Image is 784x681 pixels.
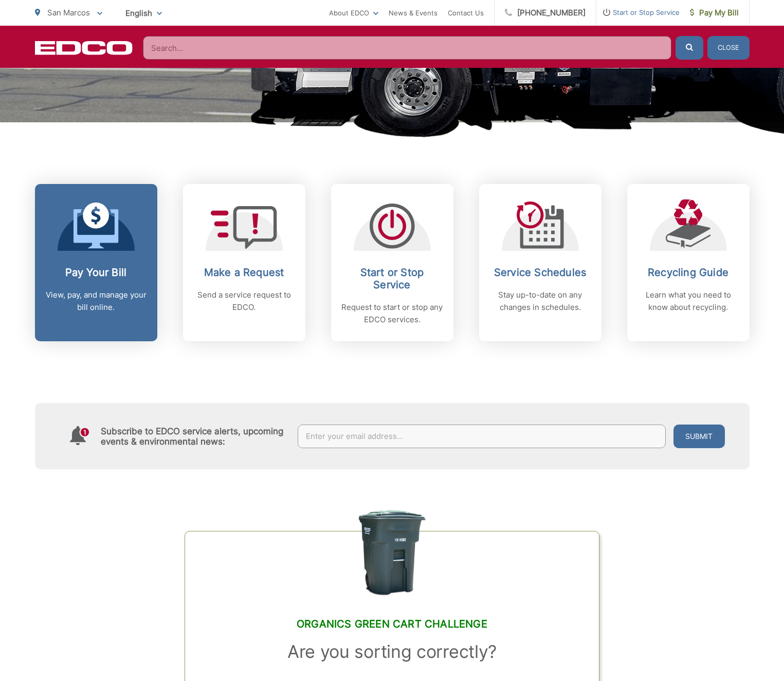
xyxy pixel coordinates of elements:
[45,289,147,314] p: View, pay, and manage your bill online.
[211,641,573,662] h3: Are you sorting correctly?
[118,4,170,22] span: English
[479,184,601,341] a: Service Schedules Stay up-to-date on any changes in schedules.
[193,289,295,314] p: Send a service request to EDCO.
[389,7,437,19] a: News & Events
[690,7,739,19] span: Pay My Bill
[329,7,378,19] a: About EDCO
[341,301,443,326] p: Request to start or stop any EDCO services.
[298,425,666,448] input: Enter your email address...
[489,266,591,279] h2: Service Schedules
[676,36,703,60] button: Submit the search query.
[183,184,305,341] a: Make a Request Send a service request to EDCO.
[673,425,725,448] button: Submit
[637,289,739,314] p: Learn what you need to know about recycling.
[35,41,133,55] a: EDCD logo. Return to the homepage.
[35,184,157,341] a: Pay Your Bill View, pay, and manage your bill online.
[47,8,90,17] span: San Marcos
[101,426,288,447] h4: Subscribe to EDCO service alerts, upcoming events & environmental news:
[143,36,671,60] input: Search
[627,184,750,341] a: Recycling Guide Learn what you need to know about recycling.
[341,266,443,291] h2: Start or Stop Service
[211,618,573,630] h2: Organics Green Cart Challenge
[489,289,591,314] p: Stay up-to-date on any changes in schedules.
[45,266,147,279] h2: Pay Your Bill
[637,266,739,279] h2: Recycling Guide
[707,36,750,60] button: Close
[193,266,295,279] h2: Make a Request
[448,7,484,19] a: Contact Us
